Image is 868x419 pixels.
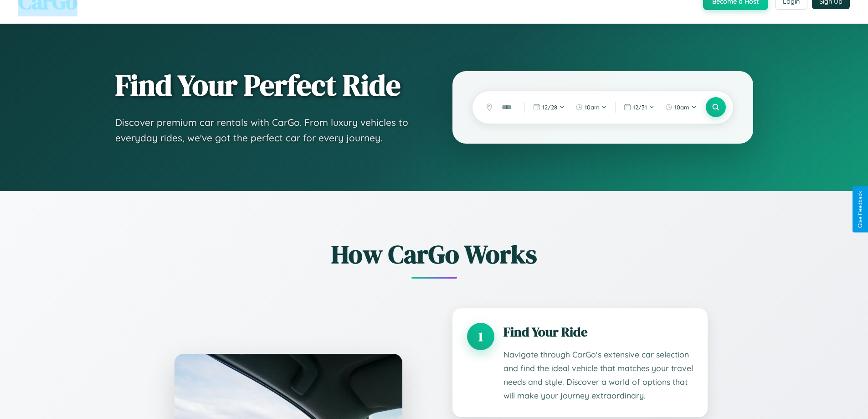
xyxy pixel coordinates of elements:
p: Navigate through CarGo's extensive car selection and find the ideal vehicle that matches your tra... [503,348,693,403]
button: 10am [661,100,701,114]
span: 10am [674,103,689,111]
button: 10am [571,100,611,114]
h1: Find Your Perfect Ride [115,69,416,101]
span: 12 / 31 [633,103,647,111]
div: 1 [467,323,494,350]
button: 12/31 [619,100,659,114]
div: Give Feedback [857,191,863,228]
p: Discover premium car rentals with CarGo. From luxury vehicles to everyday rides, we've got the pe... [115,115,416,145]
span: 10am [585,103,600,111]
button: 12/28 [529,100,569,114]
span: 12 / 28 [542,103,557,111]
h3: Find Your Ride [503,323,693,341]
h2: How CarGo Works [161,237,708,272]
